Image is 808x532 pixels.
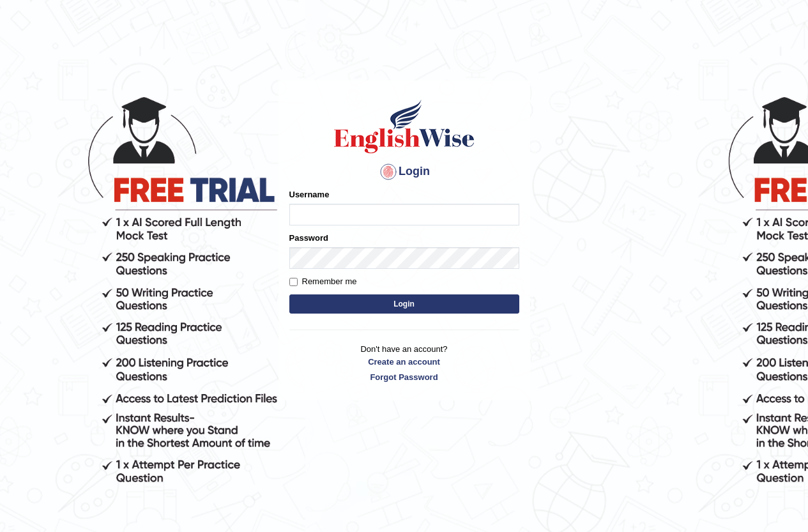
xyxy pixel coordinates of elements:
p: Don't have an account? [289,343,519,383]
a: Forgot Password [289,371,519,383]
img: Logo of English Wise sign in for intelligent practice with AI [332,98,477,155]
label: Remember me [289,275,357,288]
h4: Login [289,162,519,182]
label: Username [289,188,330,201]
a: Create an account [289,356,519,368]
input: Remember me [289,278,298,286]
button: Login [289,294,519,314]
label: Password [289,232,328,244]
